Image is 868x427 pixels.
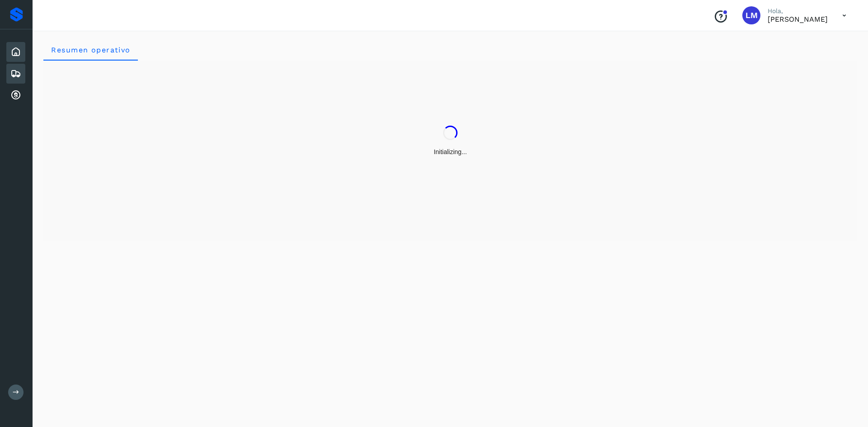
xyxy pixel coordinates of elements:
[768,15,828,23] p: Lilia Mercado Morales
[6,42,25,62] div: Inicio
[6,85,25,105] div: Cuentas por cobrar
[51,46,131,54] span: Resumen operativo
[768,7,828,15] p: Hola,
[6,64,25,84] div: Embarques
